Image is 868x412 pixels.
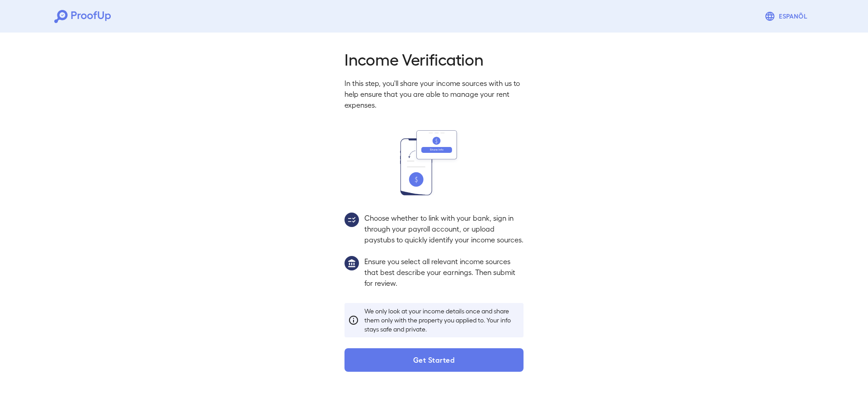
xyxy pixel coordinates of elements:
[344,348,524,372] button: Get Started
[344,49,524,69] h2: Income Verification
[364,256,524,289] p: Ensure you select all relevant income sources that best describe your earnings. Then submit for r...
[364,213,524,245] p: Choose whether to link with your bank, sign in through your payroll account, or upload paystubs t...
[344,78,524,110] p: In this step, you'll share your income sources with us to help ensure that you are able to manage...
[344,213,359,227] img: group2.svg
[400,130,468,195] img: transfer_money.svg
[344,256,359,270] img: group1.svg
[761,7,814,25] button: Espanõl
[364,307,520,334] p: We only look at your income details once and share them only with the property you applied to. Yo...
